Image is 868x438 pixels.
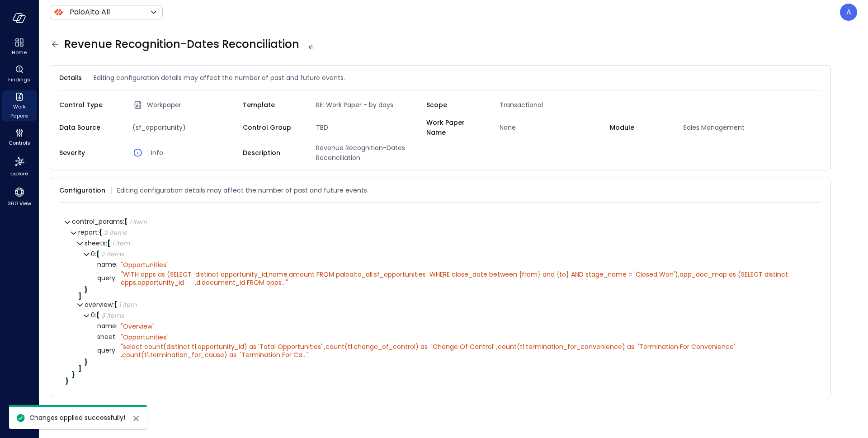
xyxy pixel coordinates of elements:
[8,75,30,84] span: Findings
[312,143,426,163] span: Revenue Recognition-Dates Reconciliation
[426,118,485,137] span: Work Paper Name
[496,100,610,110] span: Transactional
[113,300,114,309] span: :
[282,278,286,287] span: ...
[12,48,27,57] span: Home
[117,185,367,195] span: Editing configuration details may affect the number of past and future events
[97,275,118,282] span: query
[97,334,118,340] span: sheet
[610,122,669,132] span: Module
[121,270,790,287] span: WITH opps as (SELECT distinct opportunity_id,name,amount FROM paloalto_all.sf_opportunities WHERE...
[91,250,96,259] span: 0
[29,413,125,422] span: Changes applied successfully!
[70,7,110,18] p: PaloAlto All
[115,273,117,283] span: :
[107,239,110,248] span: [
[96,311,99,320] span: {
[121,342,737,359] span: select count(distinct t1.opportunity_id) as 'Total Opportunities' ,count(t1.change_of_control) as...
[131,413,142,424] button: close
[243,122,302,132] span: Control Group
[2,90,37,121] div: Work Papers
[840,4,857,21] div: Avi Brandwain
[114,300,117,309] span: [
[679,122,793,132] span: Sales Management
[243,100,302,110] span: Template
[112,240,130,246] div: 1 item
[78,365,815,372] div: ]
[2,63,37,85] div: Findings
[59,122,118,132] span: Data Source
[85,287,815,293] div: }
[8,199,31,208] span: 360 View
[116,321,118,330] span: :
[132,148,243,158] div: Info
[115,332,117,341] span: :
[121,270,804,287] div: " "
[121,333,169,341] div: " Opportunities"
[2,36,37,58] div: Home
[97,261,118,268] span: name
[312,100,426,110] span: RE: Work Paper - by days
[302,350,307,359] span: ...
[85,359,815,365] div: }
[121,343,804,359] div: " "
[496,122,610,132] span: None
[72,372,815,378] div: }
[106,239,107,248] span: :
[132,99,243,110] div: Workpaper
[95,311,96,320] span: :
[59,185,105,195] span: Configuration
[64,37,317,52] span: Revenue Recognition-Dates Reconciliation
[119,301,137,308] div: 1 item
[2,154,37,179] div: Explore
[426,100,485,110] span: Scope
[101,251,124,257] div: 2 items
[129,219,147,225] div: 1 item
[116,260,118,269] span: :
[121,261,169,269] div: " Opportunities"
[115,346,117,355] span: :
[124,217,127,226] span: {
[846,7,851,18] p: A
[5,102,33,120] span: Work Papers
[99,228,102,237] span: {
[78,228,99,237] span: report
[121,322,155,330] div: " Overview"
[101,312,124,319] div: 3 items
[9,138,30,147] span: Controls
[123,217,124,226] span: :
[59,73,82,83] span: Details
[94,73,345,83] span: Editing configuration details may affect the number of past and future events.
[72,217,124,226] span: control_params
[85,300,114,309] span: overview
[98,228,99,237] span: :
[97,323,118,330] span: name
[10,169,28,178] span: Explore
[96,250,99,259] span: {
[129,122,243,132] span: (sf_opportunity)
[2,184,37,209] div: 360 View
[104,230,127,236] div: 2 items
[97,347,118,354] span: query
[91,311,96,320] span: 0
[59,100,118,110] span: Control Type
[95,250,96,259] span: :
[243,148,302,158] span: Description
[85,239,107,248] span: sheets
[53,7,64,18] img: Icon
[78,293,815,299] div: ]
[312,122,426,132] span: TBD
[305,42,317,52] span: V 1
[2,127,37,148] div: Controls
[59,148,118,158] span: Severity
[66,378,815,384] div: }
